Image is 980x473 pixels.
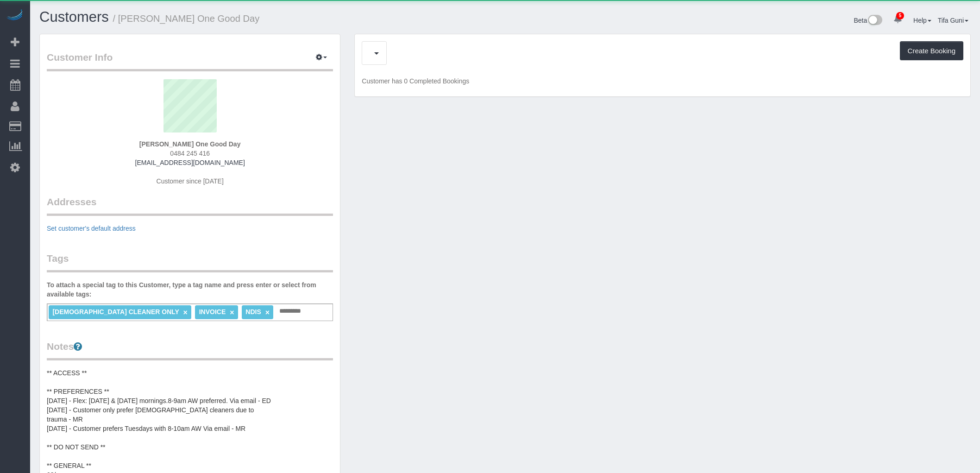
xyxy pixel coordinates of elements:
[157,177,224,185] span: Customer since [DATE]
[47,225,136,232] a: Set customer's default address
[170,150,210,157] span: 0484 245 416
[47,50,333,71] legend: Customer Info
[900,41,963,61] button: Create Booking
[113,13,260,24] small: / [PERSON_NAME] One Good Day
[854,17,882,24] a: Beta
[896,12,904,19] span: 5
[135,159,245,166] a: [EMAIL_ADDRESS][DOMAIN_NAME]
[139,140,241,148] strong: [PERSON_NAME] One Good Day
[183,309,188,316] a: ×
[39,9,109,25] a: Customers
[47,280,333,299] label: To attach a special tag to this Customer, type a tag name and press enter or select from availabl...
[265,309,270,316] a: ×
[47,252,333,272] legend: Tags
[913,17,931,24] a: Help
[6,9,24,22] img: Automaid Logo
[867,15,882,27] img: New interface
[230,309,234,316] a: ×
[52,308,179,315] span: [DEMOGRAPHIC_DATA] CLEANER ONLY
[889,9,907,30] a: 5
[362,76,963,86] p: Customer has 0 Completed Bookings
[245,308,261,315] span: NDIS
[199,308,226,315] span: INVOICE
[938,17,968,24] a: Tifa Guni
[47,340,333,360] legend: Notes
